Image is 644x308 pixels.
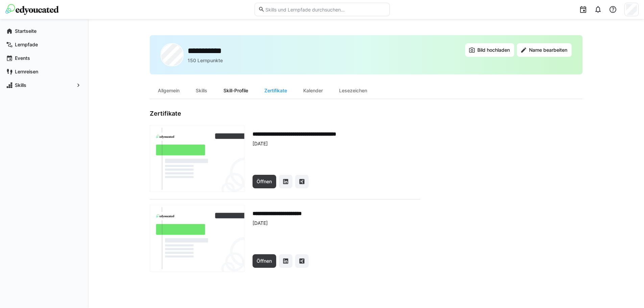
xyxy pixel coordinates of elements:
[295,82,331,99] div: Kalender
[279,175,292,188] button: Share on LinkedIn
[465,43,514,57] button: Bild hochladen
[256,82,295,99] div: Zertifikate
[279,254,292,268] button: Share on LinkedIn
[256,258,273,264] span: Öffnen
[215,82,256,99] div: Skill-Profile
[150,82,188,99] div: Allgemein
[265,6,386,13] input: Skills und Lernpfade durchsuchen…
[295,254,309,268] button: Share on Xing
[517,43,572,57] button: Name bearbeiten
[331,82,375,99] div: Lesezeichen
[253,220,420,227] div: [DATE]
[188,82,215,99] div: Skills
[295,175,309,188] button: Share on Xing
[188,57,223,64] p: 150 Lernpunkte
[256,178,273,185] span: Öffnen
[253,175,277,188] button: Öffnen
[150,110,420,117] h3: Zertifikate
[476,47,511,53] span: Bild hochladen
[528,47,568,53] span: Name bearbeiten
[253,254,277,268] button: Öffnen
[253,140,420,147] div: [DATE]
